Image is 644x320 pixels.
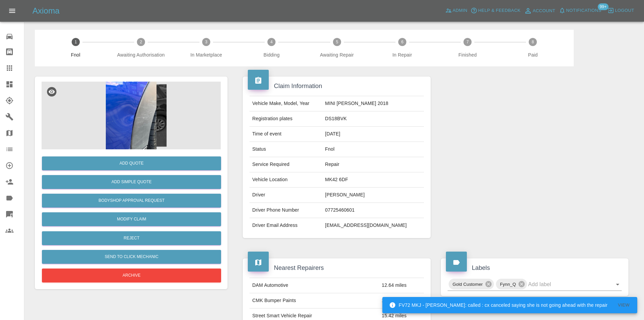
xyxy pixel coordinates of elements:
h4: Claim Information [248,82,425,91]
button: Reject [42,231,221,245]
text: 3 [205,40,208,44]
td: Fnol [323,142,424,157]
text: 5 [336,40,338,44]
td: Driver [249,188,322,203]
span: Finished [437,51,497,58]
div: FV72 MKJ - [PERSON_NAME]: called : cx canceled saying she is not going ahead with the repair [389,299,607,311]
button: Open [613,280,622,289]
td: 07725460601 [323,203,424,218]
text: 8 [532,40,534,44]
button: Logout [606,5,636,16]
span: Awaiting Repair [307,51,367,58]
input: Add label [528,279,603,290]
td: MK42 6DF [323,172,424,188]
td: 12.64 miles [379,278,424,293]
h4: Labels [446,263,623,273]
text: 2 [140,40,142,44]
span: Notifications [566,7,601,15]
span: Fnol [46,51,105,58]
text: 4 [270,40,273,44]
td: Driver Email Address [249,218,322,233]
span: Admin [453,7,468,15]
span: Help & Feedback [478,7,520,15]
button: Archive [42,269,221,282]
span: Logout [615,7,634,15]
text: 6 [401,40,403,44]
button: Open drawer [4,3,20,19]
span: Account [533,7,555,15]
td: Registration plates [249,111,322,127]
button: Add Quote [42,156,221,170]
span: In Repair [372,51,432,58]
td: [PERSON_NAME] [323,188,424,203]
button: Send to Click Mechanic [42,250,221,264]
text: 7 [467,40,469,44]
button: Notifications [557,5,603,16]
td: [EMAIL_ADDRESS][DOMAIN_NAME] [323,218,424,233]
h4: Nearest Repairers [248,263,425,273]
span: Bidding [242,51,302,58]
td: Service Required [249,157,322,172]
button: Bodyshop Approval Request [42,194,221,208]
img: 4d55e66d-3d56-44b4-b2d2-8eec6da215d1 [42,82,221,149]
td: Driver Phone Number [249,203,322,218]
span: In Marketplace [176,51,236,58]
a: Account [522,5,557,16]
td: [DATE] [323,127,424,142]
td: 13.24 miles [379,293,424,308]
h5: Axioma [32,5,59,16]
span: Gold Customer [449,280,487,288]
span: Awaiting Authorisation [111,51,171,58]
button: View [613,300,635,311]
span: 99+ [598,3,609,10]
td: CMK Bumper Paints [249,293,379,308]
td: Status [249,142,322,157]
td: Time of event [249,127,322,142]
td: Vehicle Location [249,172,322,188]
a: Modify Claim [42,212,221,226]
td: DAM Automotive [249,278,379,293]
td: Repair [323,157,424,172]
span: Paid [503,51,563,58]
td: DS18BVK [323,111,424,127]
text: 1 [74,40,77,44]
a: Admin [444,5,469,16]
button: Help & Feedback [469,5,522,16]
td: Vehicle Make, Model, Year [249,96,322,111]
span: Fynn_Q [496,280,520,288]
div: Gold Customer [449,279,494,290]
div: Fynn_Q [496,279,527,290]
button: Add Simple Quote [42,175,221,189]
td: MINI [PERSON_NAME] 2018 [323,96,424,111]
